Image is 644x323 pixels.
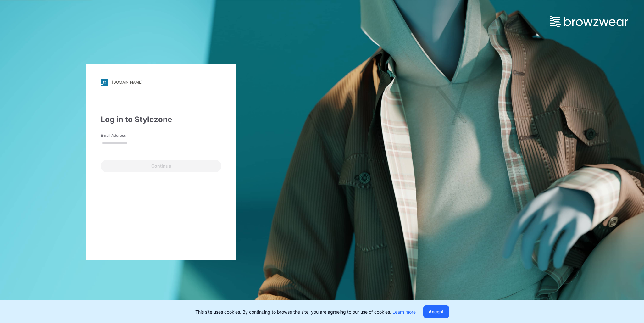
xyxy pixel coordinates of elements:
[101,114,221,125] div: Log in to Stylezone
[112,80,142,85] div: [DOMAIN_NAME]
[423,305,449,318] button: Accept
[195,309,416,315] p: This site uses cookies. By continuing to browse the site, you are agreeing to our use of cookies.
[550,16,628,27] img: browzwear-logo.73288ffb.svg
[101,79,221,86] a: [DOMAIN_NAME]
[101,133,145,138] label: Email Address
[392,309,416,315] a: Learn more
[101,79,108,86] img: svg+xml;base64,PHN2ZyB3aWR0aD0iMjgiIGhlaWdodD0iMjgiIHZpZXdCb3g9IjAgMCAyOCAyOCIgZmlsbD0ibm9uZSIgeG...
